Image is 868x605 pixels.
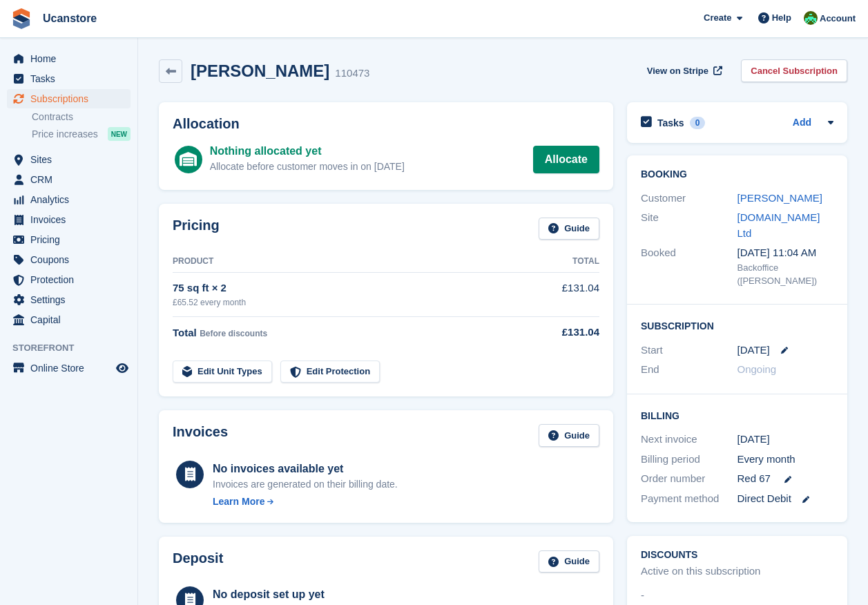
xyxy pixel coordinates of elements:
a: Guide [539,424,599,447]
div: Payment method [641,491,737,507]
div: Direct Debit [737,491,834,507]
a: Add [793,115,811,131]
span: Before discounts [200,329,267,338]
div: [DATE] 11:04 AM [737,245,834,261]
a: Learn More [213,494,398,509]
a: Edit Protection [280,361,380,383]
h2: Allocation [173,116,599,132]
span: View on Stripe [647,64,708,78]
div: 75 sq ft × 2 [173,280,534,296]
span: CRM [30,170,113,189]
span: Ongoing [737,363,777,375]
a: Guide [539,218,599,240]
a: menu [7,290,131,309]
div: Invoices are generated on their billing date. [213,477,398,492]
a: menu [7,270,131,289]
div: [DATE] [737,432,834,448]
div: Allocate before customer moves in on [DATE] [210,160,405,174]
span: Create [704,11,731,25]
a: Cancel Subscription [741,59,847,82]
div: £65.52 every month [173,296,534,309]
h2: Discounts [641,550,833,561]
span: Settings [30,290,113,309]
span: Pricing [30,230,113,249]
div: 0 [690,117,706,129]
a: menu [7,358,131,378]
a: Ucanstore [37,7,102,30]
h2: Subscription [641,318,833,332]
span: Red 67 [737,471,771,487]
span: Invoices [30,210,113,229]
div: 110473 [335,66,369,81]
span: Account [820,12,856,26]
div: Active on this subscription [641,564,760,579]
div: Next invoice [641,432,737,448]
div: Site [641,210,737,241]
a: menu [7,210,131,229]
h2: Pricing [173,218,220,240]
span: Sites [30,150,113,169]
span: Storefront [12,341,137,355]
th: Product [173,251,534,273]
div: Nothing allocated yet [210,143,405,160]
div: Every month [737,452,834,468]
th: Total [534,251,599,273]
a: [DOMAIN_NAME] Ltd [737,211,820,239]
h2: [PERSON_NAME] [191,61,329,80]
div: Booked [641,245,737,288]
span: Home [30,49,113,68]
a: menu [7,49,131,68]
div: Start [641,343,737,358]
td: £131.04 [534,273,599,316]
div: No deposit set up yet [213,586,497,603]
a: menu [7,150,131,169]
span: Capital [30,310,113,329]
a: View on Stripe [642,59,725,82]
h2: Invoices [173,424,228,447]
h2: Tasks [657,117,684,129]
div: £131.04 [534,325,599,340]
a: Preview store [114,360,131,376]
img: stora-icon-8386f47178a22dfd0bd8f6a31ec36ba5ce8667c1dd55bd0f319d3a0aa187defe.svg [11,8,32,29]
h2: Billing [641,408,833,422]
div: No invoices available yet [213,461,398,477]
div: End [641,362,737,378]
a: menu [7,170,131,189]
a: Guide [539,550,599,573]
a: Price increases NEW [32,126,131,142]
a: menu [7,190,131,209]
h2: Deposit [173,550,223,573]
span: Online Store [30,358,113,378]
div: Order number [641,471,737,487]
span: Coupons [30,250,113,269]
span: Tasks [30,69,113,88]
time: 2025-10-04 00:00:00 UTC [737,343,770,358]
a: menu [7,310,131,329]
a: Contracts [32,111,131,124]
a: [PERSON_NAME] [737,192,822,204]
span: Total [173,327,197,338]
a: Allocate [533,146,599,173]
div: Customer [641,191,737,207]
div: Billing period [641,452,737,468]
a: menu [7,69,131,88]
div: Backoffice ([PERSON_NAME]) [737,261,834,288]
h2: Booking [641,169,833,180]
a: menu [7,230,131,249]
span: Protection [30,270,113,289]
span: Subscriptions [30,89,113,108]
span: Price increases [32,128,98,141]
img: Leanne Tythcott [804,11,818,25]
a: Edit Unit Types [173,361,272,383]
div: NEW [108,127,131,141]
span: Help [772,11,791,25]
div: Learn More [213,494,264,509]
span: Analytics [30,190,113,209]
span: - [641,588,644,604]
a: menu [7,89,131,108]
a: menu [7,250,131,269]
